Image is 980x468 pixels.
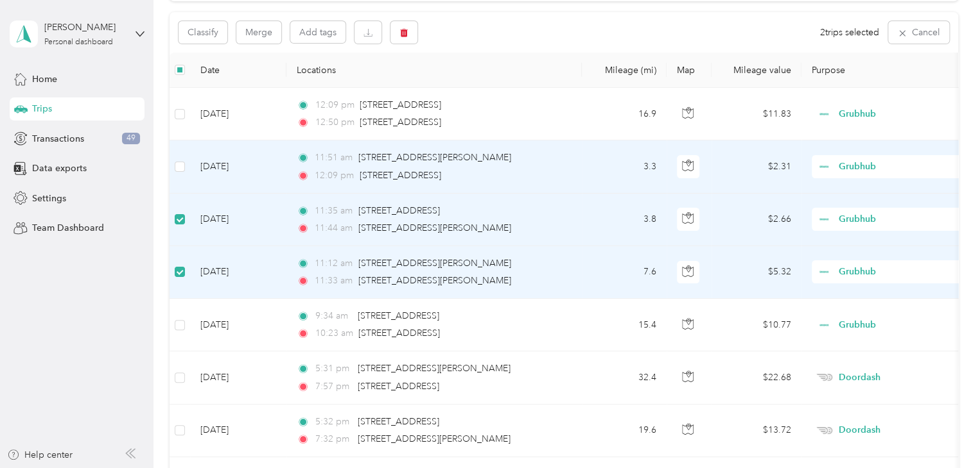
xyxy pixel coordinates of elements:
[582,246,667,299] td: 7.6
[315,362,351,376] span: 5:31 pm
[190,53,286,88] th: Date
[358,222,511,233] span: [STREET_ADDRESS][PERSON_NAME]
[358,416,439,427] span: [STREET_ADDRESS]
[32,72,57,86] span: Home
[582,194,667,246] td: 3.8
[358,328,440,338] span: [STREET_ADDRESS]
[582,299,667,351] td: 15.4
[315,256,353,271] span: 11:12 am
[190,88,286,140] td: [DATE]
[315,415,351,429] span: 5:32 pm
[286,53,582,88] th: Locations
[839,318,956,332] span: Grubhub
[358,152,511,163] span: [STREET_ADDRESS][PERSON_NAME]
[315,221,353,235] span: 11:44 am
[315,432,351,446] span: 7:32 pm
[582,140,667,193] td: 3.3
[315,309,351,323] span: 9:34 am
[44,38,113,46] div: Personal dashboard
[236,21,281,44] button: Merge
[712,246,801,299] td: $5.32
[582,88,667,140] td: 16.9
[816,374,832,381] img: Legacy Icon [Doordash]
[122,133,140,144] span: 49
[315,169,354,183] span: 12:09 pm
[315,151,353,165] span: 11:51 am
[712,194,801,246] td: $2.66
[839,160,956,174] span: Grubhub
[839,265,956,279] span: Grubhub
[358,310,439,321] span: [STREET_ADDRESS]
[190,351,286,404] td: [DATE]
[315,204,353,218] span: 11:35 am
[190,194,286,246] td: [DATE]
[358,205,440,216] span: [STREET_ADDRESS]
[315,274,353,288] span: 11:33 am
[358,363,511,374] span: [STREET_ADDRESS][PERSON_NAME]
[839,212,956,226] span: Grubhub
[358,275,511,286] span: [STREET_ADDRESS][PERSON_NAME]
[7,448,73,462] button: Help center
[358,258,511,269] span: [STREET_ADDRESS][PERSON_NAME]
[908,396,980,468] iframe: Everlance-gr Chat Button Frame
[820,26,879,39] span: 2 trips selected
[712,88,801,140] td: $11.83
[190,405,286,457] td: [DATE]
[888,21,949,44] button: Cancel
[315,98,354,112] span: 12:09 pm
[32,221,104,235] span: Team Dashboard
[358,381,439,392] span: [STREET_ADDRESS]
[360,99,441,110] span: [STREET_ADDRESS]
[190,299,286,351] td: [DATE]
[32,192,66,205] span: Settings
[712,351,801,404] td: $22.68
[32,102,52,115] span: Trips
[360,117,441,128] span: [STREET_ADDRESS]
[179,21,227,44] button: Classify
[839,371,956,385] span: Doordash
[712,299,801,351] td: $10.77
[582,351,667,404] td: 32.4
[315,326,353,340] span: 10:23 am
[582,405,667,457] td: 19.6
[190,140,286,193] td: [DATE]
[290,21,346,43] button: Add tags
[712,405,801,457] td: $13.72
[816,427,832,434] img: Legacy Icon [Doordash]
[32,132,84,146] span: Transactions
[839,107,956,121] span: Grubhub
[315,115,354,130] span: 12:50 pm
[358,433,511,444] span: [STREET_ADDRESS][PERSON_NAME]
[190,246,286,299] td: [DATE]
[582,53,667,88] th: Mileage (mi)
[667,53,712,88] th: Map
[712,140,801,193] td: $2.31
[360,170,441,181] span: [STREET_ADDRESS]
[712,53,801,88] th: Mileage value
[32,162,87,175] span: Data exports
[839,423,956,437] span: Doordash
[44,21,125,34] div: [PERSON_NAME]
[315,380,351,394] span: 7:57 pm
